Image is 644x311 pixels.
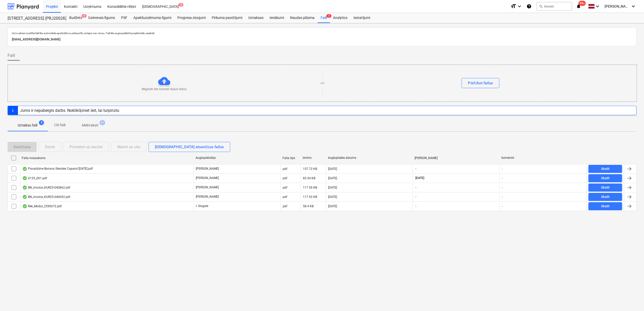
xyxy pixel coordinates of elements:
a: Izmaksas [245,13,267,23]
p: [EMAIL_ADDRESS][DOMAIN_NAME] [12,37,632,42]
p: Melnraksti [82,123,98,128]
div: [DATE] [328,186,337,189]
div: Pavadzīme Bonava Stendes Caparol [DATE].pdf [22,167,93,171]
span: search [539,4,543,8]
i: notifications [576,3,581,9]
span: 4 [82,14,87,18]
div: Skatīt [601,203,610,209]
p: vai [320,81,324,85]
div: 58.4 KB [303,204,314,208]
div: [DATE] [328,167,337,171]
i: keyboard_arrow_down [594,3,601,9]
div: 85.54 KB [303,176,315,180]
div: OCR pabeigts [22,195,27,199]
i: keyboard_arrow_down [516,3,522,9]
span: [PERSON_NAME] [605,4,630,8]
a: Analytics [330,13,350,23]
div: Augšuplādes datums [328,156,411,160]
i: keyboard_arrow_down [630,3,636,9]
div: Pārlūkot failus [468,80,493,86]
div: BN_invoice_KUR25-040862.pdf [22,186,70,190]
p: [PERSON_NAME] [196,195,219,199]
button: Skatīt [588,165,622,173]
div: Augšupielādēja [196,156,278,160]
div: Jums ir nepabeigts darbs. Noklikšķiniet šeit, lai turpinātu [20,108,119,113]
div: OCR pabeigts [22,176,27,180]
a: PSF [118,13,130,23]
div: 117.92 KB [303,195,317,199]
span: - [415,185,417,190]
div: BN_invoice_KUR25-040692.pdf [22,195,70,199]
p: [PERSON_NAME] [196,167,219,171]
div: [DATE] [328,176,337,180]
div: OCR pabeigts [22,167,27,171]
span: 5 [326,14,331,18]
a: Iestatījumi [350,13,373,23]
div: - [502,186,503,189]
a: Pirkuma pasūtījumi [209,13,245,23]
div: 0135_001.pdf [22,176,47,180]
div: Faila nosaukums [22,156,192,160]
p: Izmaksu faili [18,123,37,128]
span: Faili [8,53,15,59]
div: 117.56 KB [303,186,317,189]
div: [STREET_ADDRESS] (PRJ2002826) 2601978 [8,16,60,21]
div: - [502,195,503,199]
div: [PERSON_NAME] [415,156,497,160]
div: pdf [283,186,287,189]
span: - [415,167,417,171]
a: Ienākumi [267,13,287,23]
div: OCR pabeigts [22,204,27,208]
a: Progresa ziņojumi [174,13,209,23]
div: Skatīt [601,175,610,181]
div: Izmērs [303,156,324,160]
div: Skatīt [601,194,610,200]
div: - [502,204,503,208]
div: Skatīt [601,166,610,172]
a: Galvenais līgums [85,13,118,23]
button: Pārlūkot failus [462,78,499,88]
a: Apakšuzņēmuma līgumi [130,13,174,23]
a: Faili5 [318,13,330,23]
div: Faila tips [282,156,299,160]
p: [PERSON_NAME] [196,176,219,180]
button: [DEMOGRAPHIC_DATA] atsevišķus failus [149,142,230,152]
button: Meklēt [537,2,572,11]
div: Skatīt [601,185,610,191]
div: [DATE] [328,195,337,199]
div: 157.72 KB [303,167,317,171]
p: Uz šo adresi nosūtītie faili tiks automātiski apstrādāti un pārbaudīti, vai tajos nav vīrusu. Fai... [12,32,632,35]
span: - [415,195,417,199]
a: Naudas plūsma [287,13,318,23]
div: pdf [283,167,287,171]
button: Skatīt [588,202,622,210]
span: 99+ [579,1,586,6]
span: 31 [100,120,105,125]
div: [DATE] [328,204,337,208]
div: - [502,176,503,180]
div: OCR pabeigts [22,186,27,190]
div: Mēģiniet šeit nomest dažus failusvaiPārlūkot failus [8,65,637,102]
span: 3 [178,3,183,7]
div: Faili [318,13,330,23]
p: I. Siugale [196,204,208,208]
span: - [415,204,417,208]
p: [PERSON_NAME] [196,185,219,190]
i: format_size [510,3,516,9]
div: pdf [283,195,287,199]
button: Skatīt [588,174,622,182]
button: Skatīt [588,184,622,192]
button: Skatīt [588,193,622,201]
span: 5 [39,120,44,125]
div: Budžets [66,13,85,23]
a: Budžets4 [66,13,85,23]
